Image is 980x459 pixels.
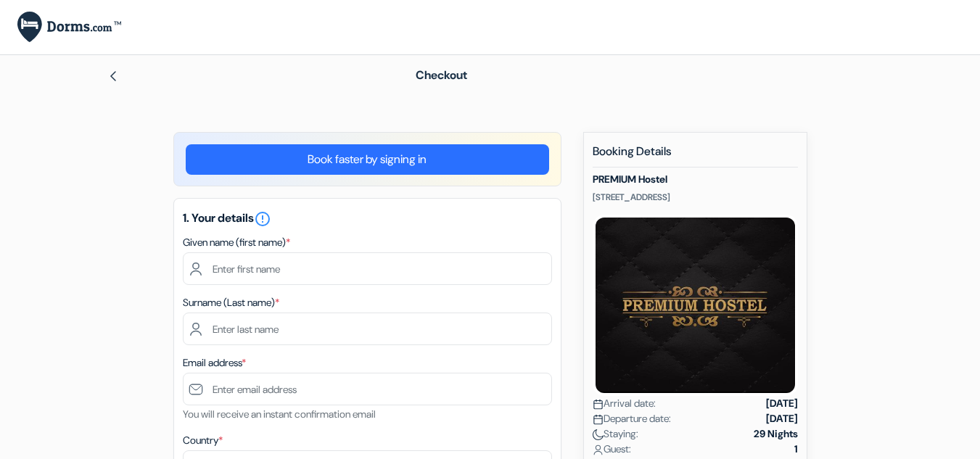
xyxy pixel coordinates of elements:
[593,173,798,186] h5: PREMIUM Hostel
[754,426,798,442] strong: 29 Nights
[593,414,604,425] img: calendar.svg
[593,411,671,426] span: Departure date:
[183,408,376,421] small: You will receive an instant confirmation email
[183,313,552,345] input: Enter last name
[17,12,121,43] img: Dorms.com
[183,210,552,228] h5: 1. Your details
[183,252,552,285] input: Enter first name
[254,210,271,226] a: error_outline
[107,70,119,82] img: left_arrow.svg
[593,429,604,440] img: moon.svg
[186,144,549,175] a: Book faster by signing in
[593,426,638,442] span: Staying:
[593,442,631,457] span: Guest:
[183,433,223,448] label: Country
[593,191,798,203] p: [STREET_ADDRESS]
[593,399,604,410] img: calendar.svg
[794,442,798,457] strong: 1
[254,210,271,228] i: error_outline
[593,144,798,168] h5: Booking Details
[766,411,798,426] strong: [DATE]
[593,444,604,455] img: user_icon.svg
[593,396,656,411] span: Arrival date:
[183,355,246,371] label: Email address
[766,396,798,411] strong: [DATE]
[183,295,279,310] label: Surname (Last name)
[416,67,467,83] span: Checkout
[183,235,290,250] label: Given name (first name)
[183,373,552,405] input: Enter email address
